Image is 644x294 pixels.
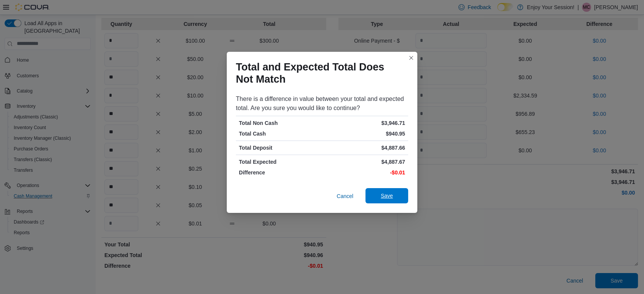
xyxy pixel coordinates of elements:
[324,119,405,127] p: $3,946.71
[365,188,408,203] button: Save
[336,192,353,200] span: Cancel
[239,169,320,176] p: Difference
[407,53,416,62] button: Closes this modal window
[324,158,405,166] p: $4,887.67
[236,94,408,113] div: There is a difference in value between your total and expected total. Are you sure you would like...
[324,169,405,176] p: -$0.01
[239,158,320,166] p: Total Expected
[333,189,356,204] button: Cancel
[239,144,320,152] p: Total Deposit
[236,61,402,85] h1: Total and Expected Total Does Not Match
[324,130,405,137] p: $940.95
[239,119,320,127] p: Total Non Cash
[381,192,393,200] span: Save
[239,130,320,137] p: Total Cash
[324,144,405,152] p: $4,887.66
